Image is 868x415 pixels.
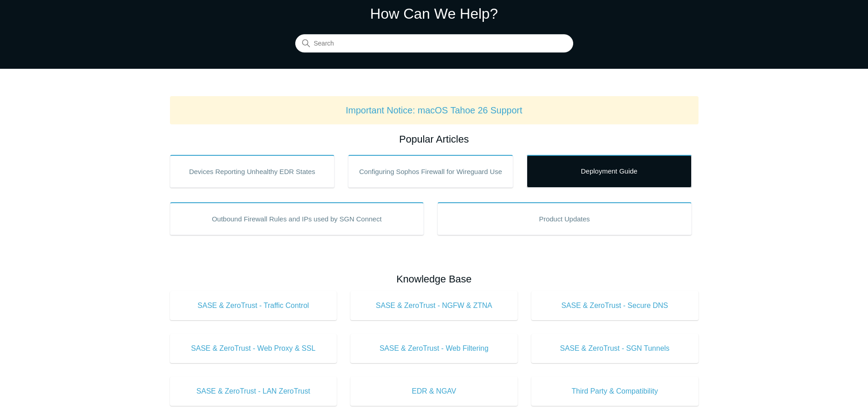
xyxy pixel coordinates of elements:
a: Third Party & Compatibility [531,377,699,406]
span: EDR & NGAV [364,386,504,397]
span: SASE & ZeroTrust - Web Proxy & SSL [184,343,324,354]
span: SASE & ZeroTrust - Traffic Control [184,300,324,311]
span: SASE & ZeroTrust - Secure DNS [545,300,685,311]
a: SASE & ZeroTrust - Secure DNS [531,291,699,320]
a: Product Updates [437,202,692,235]
span: SASE & ZeroTrust - LAN ZeroTrust [184,386,324,397]
a: Configuring Sophos Firewall for Wireguard Use [348,155,513,188]
a: Devices Reporting Unhealthy EDR States [170,155,335,188]
a: Outbound Firewall Rules and IPs used by SGN Connect [170,202,424,235]
a: SASE & ZeroTrust - SGN Tunnels [531,334,699,363]
h2: Knowledge Base [170,272,699,287]
a: SASE & ZeroTrust - NGFW & ZTNA [350,291,518,320]
a: SASE & ZeroTrust - LAN ZeroTrust [170,377,337,406]
h1: How Can We Help? [295,3,573,25]
a: EDR & NGAV [350,377,518,406]
span: Third Party & Compatibility [545,386,685,397]
h2: Popular Articles [170,132,699,147]
span: SASE & ZeroTrust - NGFW & ZTNA [364,300,504,311]
a: Deployment Guide [527,155,692,188]
a: SASE & ZeroTrust - Web Proxy & SSL [170,334,337,363]
a: Important Notice: macOS Tahoe 26 Support [346,105,523,115]
a: SASE & ZeroTrust - Web Filtering [350,334,518,363]
a: SASE & ZeroTrust - Traffic Control [170,291,337,320]
span: SASE & ZeroTrust - SGN Tunnels [545,343,685,354]
span: SASE & ZeroTrust - Web Filtering [364,343,504,354]
input: Search [295,35,573,53]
